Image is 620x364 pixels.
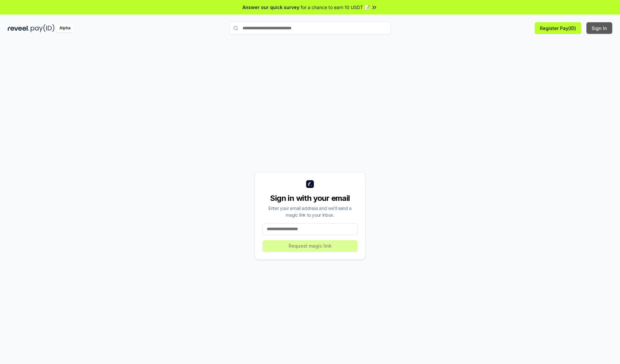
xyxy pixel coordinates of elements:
[586,22,612,34] button: Sign In
[243,4,299,11] span: Answer our quick survey
[263,205,357,218] div: Enter your email address and we’ll send a magic link to your inbox.
[301,4,370,11] span: for a chance to earn 10 USDT 📝
[306,180,314,188] img: logo_small
[263,193,357,203] div: Sign in with your email
[56,24,74,32] div: Alpha
[31,24,55,32] img: pay_id
[535,22,581,34] button: Register Pay(ID)
[8,24,29,32] img: reveel_dark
